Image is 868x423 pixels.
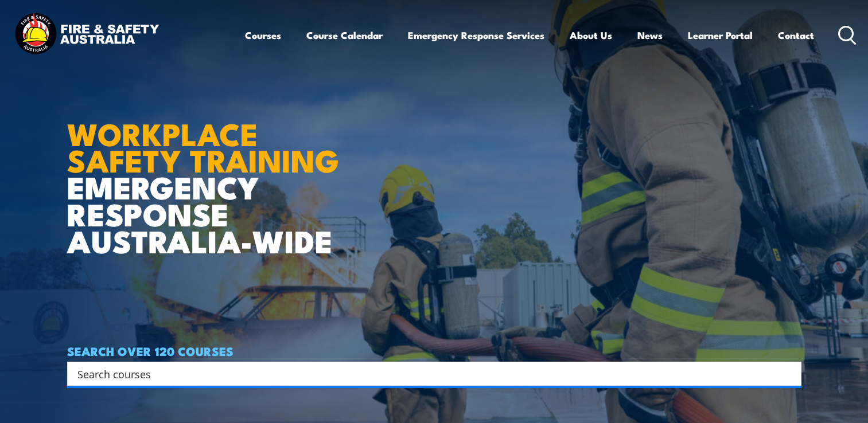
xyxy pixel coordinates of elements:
a: Courses [245,20,281,50]
input: Search input [77,365,776,382]
strong: WORKPLACE SAFETY TRAINING [67,109,339,183]
h1: EMERGENCY RESPONSE AUSTRALIA-WIDE [67,91,348,254]
a: Learner Portal [688,20,753,50]
h4: SEARCH OVER 120 COURSES [67,344,801,357]
a: Emergency Response Services [408,20,544,50]
form: Search form [80,366,779,382]
button: Search magnifier button [781,366,797,382]
a: News [637,20,663,50]
a: About Us [570,20,612,50]
a: Course Calendar [306,20,383,50]
a: Contact [778,20,814,50]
